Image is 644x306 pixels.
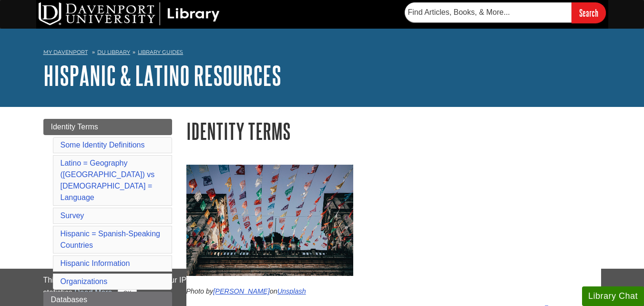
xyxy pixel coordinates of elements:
[43,46,601,61] nav: breadcrumb
[277,287,306,295] a: Unsplash
[61,259,130,267] a: Hispanic Information
[405,2,606,23] form: Searches DU Library's articles, books, and more
[186,165,353,276] img: Dia de los Muertos Flags
[186,119,601,143] h1: Identity Terms
[572,2,606,23] input: Search
[138,49,183,55] a: Library Guides
[213,287,269,295] a: [PERSON_NAME]
[61,230,160,249] a: Hispanic = Spanish-Speaking Countries
[61,277,108,285] a: Organizations
[405,2,572,22] input: Find Articles, Books, & More...
[61,211,84,220] a: Survey
[186,286,601,297] p: Photo by on
[97,49,130,55] a: DU Library
[61,159,155,201] a: Latino = Geography ([GEOGRAPHIC_DATA]) vs [DEMOGRAPHIC_DATA] = Language
[39,2,220,25] img: DU Library
[51,123,98,131] span: Identity Terms
[43,48,88,56] a: My Davenport
[51,295,88,304] span: Databases
[582,286,644,306] button: Library Chat
[43,119,172,135] a: Identity Terms
[43,61,281,90] a: Hispanic & Latino Resources
[61,141,145,149] a: Some Identity Definitions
